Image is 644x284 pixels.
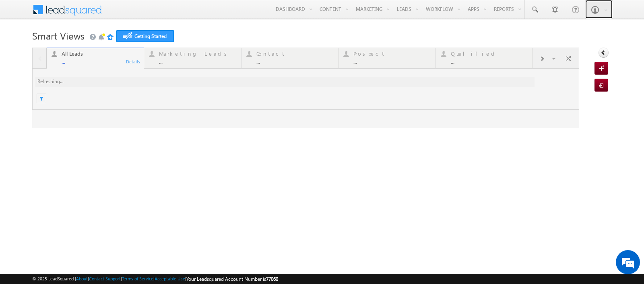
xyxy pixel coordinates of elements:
[266,276,278,282] span: 77060
[155,276,185,281] a: Acceptable Use
[186,276,278,282] span: Your Leadsquared Account Number is
[122,276,153,281] a: Terms of Service
[89,276,121,281] a: Contact Support
[32,29,85,42] span: Smart Views
[116,30,174,42] a: Getting Started
[32,275,278,283] span: © 2025 LeadSquared | | | | |
[76,276,88,281] a: About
